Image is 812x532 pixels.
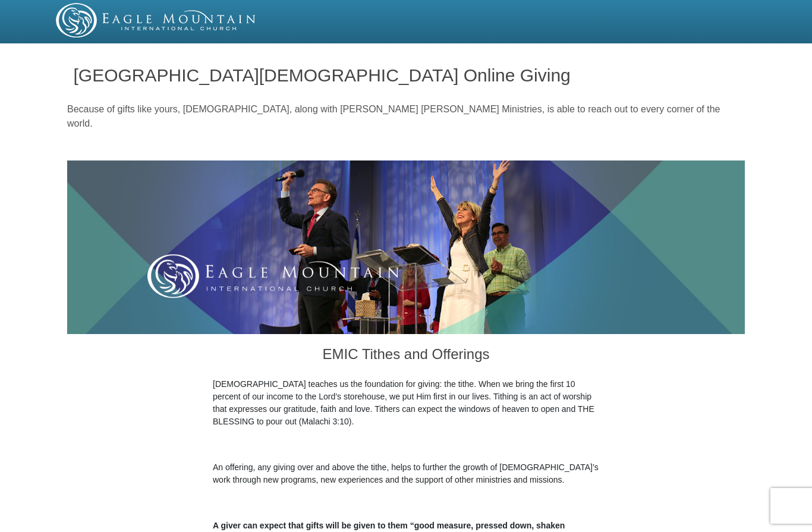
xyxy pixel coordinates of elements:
img: EMIC [56,3,257,37]
h3: EMIC Tithes and Offerings [213,334,599,378]
p: Because of gifts like yours, [DEMOGRAPHIC_DATA], along with [PERSON_NAME] [PERSON_NAME] Ministrie... [67,102,745,131]
h1: [GEOGRAPHIC_DATA][DEMOGRAPHIC_DATA] Online Giving [74,65,739,85]
p: [DEMOGRAPHIC_DATA] teaches us the foundation for giving: the tithe. When we bring the first 10 pe... [213,378,599,428]
p: An offering, any giving over and above the tithe, helps to further the growth of [DEMOGRAPHIC_DAT... [213,461,599,486]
